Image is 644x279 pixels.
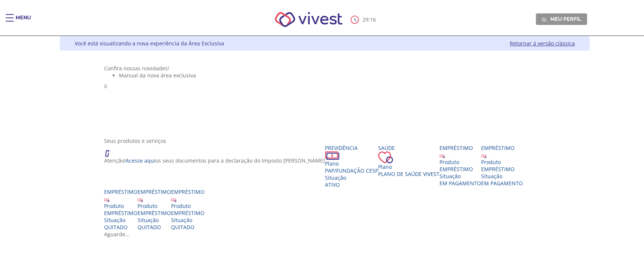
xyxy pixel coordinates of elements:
img: Vivest [267,4,351,35]
div: Confira nossas novidades! [104,65,546,72]
div: : [351,16,377,24]
a: Acesse aqui [126,157,155,164]
div: Situação [481,173,523,180]
img: ico_dinheiro.png [325,151,339,160]
span: EM PAGAMENTO [481,180,523,187]
div: Saúde [378,144,439,151]
section: <span lang="en" dir="ltr">ProdutosCard</span> [104,137,546,238]
div: Situação [439,173,481,180]
span: 29 [363,16,368,23]
span: Meu perfil [550,16,581,22]
div: Produto [171,202,205,209]
div: Menu [16,14,31,29]
a: Empréstimo Produto EMPRÉSTIMO Situação EM PAGAMENTO [439,144,481,187]
span: QUITADO [104,224,128,231]
span: EM PAGAMENTO [439,180,481,187]
div: Produto [138,202,171,209]
a: Previdência PlanoPAP/Fundação CESP SituaçãoAtivo [325,144,378,188]
div: Empréstimo [104,188,138,195]
span: QUITADO [138,224,161,231]
div: Plano [378,163,439,170]
div: Empréstimo [481,144,523,151]
div: Empréstimo [138,188,171,195]
span: 16 [370,16,376,23]
a: Saúde PlanoPlano de Saúde VIVEST [378,144,439,177]
img: ico_emprestimo.svg [481,153,487,158]
div: EMPRÉSTIMO [439,166,481,173]
div: Situação [325,174,378,181]
div: EMPRÉSTIMO [171,209,205,217]
div: Previdência [325,144,378,151]
a: Retornar à versão clássica [510,40,575,47]
img: ico_emprestimo.svg [439,153,445,158]
a: Empréstimo Produto EMPRÉSTIMO Situação EM PAGAMENTO [481,144,523,187]
div: Situação [104,217,138,224]
a: Empréstimo Produto EMPRÉSTIMO Situação QUITADO [171,188,205,231]
div: Plano [325,160,378,167]
img: ico_coracao.png [378,151,393,163]
section: <span lang="pt-BR" dir="ltr">Visualizador do Conteúdo da Web</span> 1 [104,65,546,130]
div: Empréstimo [439,144,481,151]
a: Meu perfil [536,13,587,25]
div: Produto [439,158,481,166]
div: EMPRÉSTIMO [481,166,523,173]
div: Produto [481,158,523,166]
div: Empréstimo [171,188,205,195]
span: Plano de Saúde VIVEST [378,170,439,177]
span: Manual da nova área exclusiva [119,72,196,79]
img: ico_emprestimo.svg [138,197,143,202]
div: EMPRÉSTIMO [104,209,138,217]
div: Aguarde... [104,231,546,238]
img: ico_emprestimo.svg [104,197,110,202]
a: Empréstimo Produto EMPRÉSTIMO Situação QUITADO [138,188,171,231]
span: QUITADO [171,224,194,231]
div: Seus produtos e serviços [104,137,546,144]
div: Situação [171,217,205,224]
img: ico_emprestimo.svg [171,197,177,202]
div: Você está visualizando a nova experiência da Área Exclusiva [75,40,224,47]
img: Meu perfil [541,17,547,22]
span: Ativo [325,181,340,188]
div: EMPRÉSTIMO [138,209,171,217]
div: Produto [104,202,138,209]
div: Situação [138,217,171,224]
p: Atenção! os seus documentos para a declaração do Imposto [PERSON_NAME] [104,157,325,164]
span: PAP/Fundação CESP [325,167,378,174]
span: X [104,83,107,90]
img: ico_atencao.png [104,144,117,157]
a: Empréstimo Produto EMPRÉSTIMO Situação QUITADO [104,188,138,231]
